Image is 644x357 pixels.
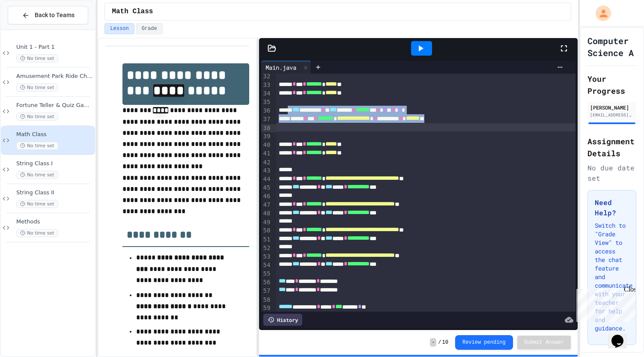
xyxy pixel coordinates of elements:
span: Submit Answer [524,339,564,346]
div: 53 [261,253,272,261]
div: 47 [261,201,272,209]
div: Main.java [261,61,311,74]
div: [PERSON_NAME] [590,104,634,111]
iframe: chat widget [608,323,635,348]
div: 39 [261,132,272,141]
span: Math Class [112,6,153,17]
h1: Computer Science A [587,35,636,59]
p: Switch to "Grade View" to access the chat feature and communicate with your teacher for help and ... [595,221,629,333]
span: String Class II [16,189,93,196]
div: 33 [261,81,272,89]
div: 50 [261,226,272,235]
span: Amusement Park Ride Check [16,73,93,80]
span: Fortune Teller & Quiz Game Challenge [16,102,93,109]
div: 34 [261,89,272,98]
span: / [438,339,441,346]
div: 54 [261,261,272,270]
div: 41 [261,149,272,158]
h2: Assignment Details [587,135,636,159]
div: 36 [261,107,272,115]
div: [EMAIL_ADDRESS][DOMAIN_NAME] [590,112,634,118]
div: No due date set [587,163,636,183]
div: My Account [587,3,613,23]
span: String Class I [16,160,93,167]
div: 48 [261,209,272,218]
h2: Your Progress [587,73,636,97]
span: No time set [16,113,58,121]
div: 55 [261,270,272,278]
div: 59 [261,304,272,312]
span: Methods [16,218,93,226]
button: Lesson [104,23,134,34]
div: 32 [261,72,272,81]
span: No time set [16,229,58,237]
div: 46 [261,192,272,201]
span: - [430,338,436,347]
div: 37 [261,115,272,124]
div: 35 [261,98,272,107]
div: 44 [261,175,272,184]
div: Main.java [261,63,301,72]
div: 51 [261,235,272,244]
div: 56 [261,278,272,287]
div: 40 [261,141,272,149]
span: Math Class [16,131,93,138]
iframe: chat widget [573,286,635,322]
div: 52 [261,244,272,253]
div: 43 [261,167,272,175]
h3: Need Help? [595,197,629,218]
div: 42 [261,158,272,167]
span: No time set [16,171,58,179]
button: Grade [136,23,163,34]
span: No time set [16,142,58,150]
div: 38 [261,124,272,133]
button: Review pending [455,335,513,350]
div: 45 [261,184,272,192]
button: Submit Answer [517,336,571,349]
span: Back to Teams [35,11,75,20]
div: 49 [261,218,272,227]
div: 57 [261,287,272,295]
span: No time set [16,83,58,92]
div: History [263,314,302,326]
span: Unit 1 - Part 1 [16,44,93,51]
div: 58 [261,296,272,304]
button: Back to Teams [8,6,88,24]
div: Chat with us now!Close [3,3,59,54]
span: No time set [16,200,58,208]
span: No time set [16,54,58,62]
span: 10 [442,339,448,346]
